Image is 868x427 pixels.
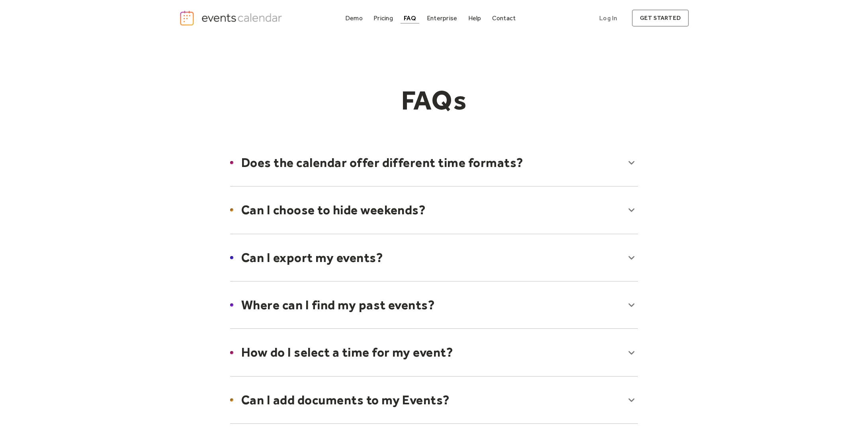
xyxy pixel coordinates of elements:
[632,10,689,27] a: get started
[427,16,457,20] div: Enterprise
[373,16,393,20] div: Pricing
[370,13,396,23] a: Pricing
[179,10,284,26] a: home
[424,13,460,23] a: Enterprise
[401,13,419,23] a: FAQ
[465,13,485,23] a: Help
[345,16,363,20] div: Demo
[489,13,519,23] a: Contact
[404,16,416,20] div: FAQ
[492,16,516,20] div: Contact
[468,16,481,20] div: Help
[342,13,366,23] a: Demo
[281,84,587,116] h1: FAQs
[591,10,625,27] a: Log In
